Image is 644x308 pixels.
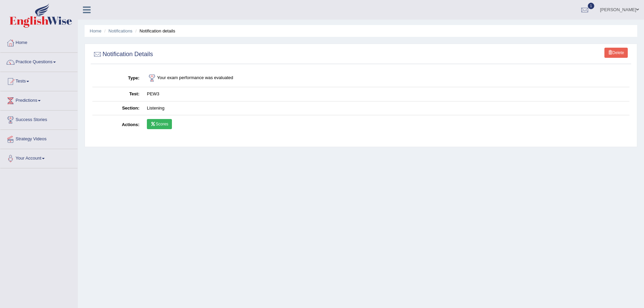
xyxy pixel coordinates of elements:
[90,28,102,33] a: Home
[109,28,133,33] a: Notifications
[0,53,77,70] a: Practice Questions
[92,101,143,115] th: Section
[92,115,143,135] th: Actions
[92,87,143,101] th: Test
[143,87,629,101] td: PEW3
[92,49,153,60] h2: Notification Details
[0,33,77,50] a: Home
[143,69,629,87] td: Your exam performance was evaluated
[0,149,77,166] a: Your Account
[0,111,77,127] a: Success Stories
[143,101,629,115] td: Listening
[134,28,175,34] li: Notification details
[588,3,595,9] span: 1
[0,130,77,147] a: Strategy Videos
[92,69,143,87] th: Type
[0,72,77,89] a: Tests
[0,91,77,108] a: Predictions
[147,119,172,129] a: Scores
[604,48,628,58] a: Delete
